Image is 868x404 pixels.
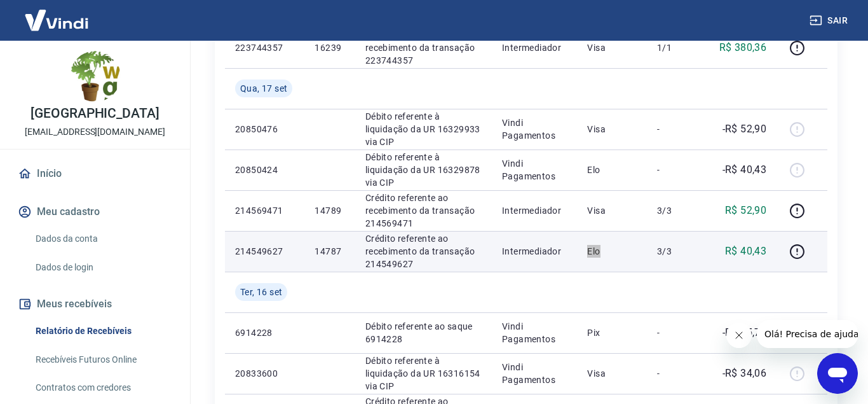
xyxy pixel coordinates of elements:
p: 20850476 [235,123,294,136]
a: Início [15,160,175,188]
button: Sair [807,9,853,32]
p: -R$ 40,43 [722,162,767,178]
p: Vindi Pagamentos [502,361,567,386]
a: Contratos com credores [31,375,175,401]
p: Visa [587,204,637,217]
p: R$ 40,43 [725,244,766,259]
p: 214569471 [235,204,294,217]
p: Elo [587,245,637,258]
p: 16239 [315,41,344,54]
p: - [657,123,695,136]
span: Ter, 16 set [240,286,282,298]
span: Olá! Precisa de ajuda? [8,9,107,19]
p: - [657,326,695,339]
img: Vindi [15,1,98,39]
span: Qua, 17 set [240,82,287,95]
p: 20850424 [235,164,294,176]
iframe: Fechar mensagem [726,323,752,348]
p: 1/1 [657,41,695,54]
p: [EMAIL_ADDRESS][DOMAIN_NAME] [25,125,165,139]
p: -R$ 55,70 [722,325,767,340]
p: Débito referente ao saque 6914228 [365,320,482,345]
p: Crédito referente ao recebimento da transação 214569471 [365,192,482,230]
p: Débito referente à liquidação da UR 16329933 via CIP [365,110,482,148]
p: Vindi Pagamentos [502,157,567,183]
p: Vindi Pagamentos [502,116,567,142]
p: Visa [587,123,637,136]
p: 223744357 [235,41,294,54]
p: Visa [587,41,637,54]
p: Intermediador [502,245,567,258]
p: Crédito referente ao recebimento da transação 223744357 [365,29,482,67]
p: -R$ 52,90 [722,122,767,137]
p: Visa [587,367,637,380]
a: Relatório de Recebíveis [31,318,175,344]
p: Crédito referente ao recebimento da transação 214549627 [365,232,482,270]
p: - [657,367,695,380]
p: 20833600 [235,367,294,380]
p: Intermediador [502,204,567,217]
a: Dados de login [31,254,175,281]
p: - [657,164,695,176]
iframe: Botão para abrir a janela de mensagens [817,353,858,394]
button: Meu cadastro [15,198,175,226]
p: Débito referente à liquidação da UR 16329878 via CIP [365,151,482,189]
p: Intermediador [502,41,567,54]
a: Dados da conta [31,226,175,252]
p: 6914228 [235,326,294,339]
p: Elo [587,164,637,176]
p: 14789 [315,204,344,217]
p: 214549627 [235,245,294,258]
p: 14787 [315,245,344,258]
p: R$ 380,36 [719,40,767,55]
p: 3/3 [657,204,695,217]
p: [GEOGRAPHIC_DATA] [31,107,159,120]
p: Pix [587,326,637,339]
a: Recebíveis Futuros Online [31,347,175,373]
button: Meus recebíveis [15,290,175,318]
p: Vindi Pagamentos [502,320,567,345]
iframe: Mensagem da empresa [757,320,858,348]
p: Débito referente à liquidação da UR 16316154 via CIP [365,354,482,393]
p: 3/3 [657,245,695,258]
img: 5c064ccb-e487-47a7-83a0-657b5fa84e08.jpeg [70,51,121,102]
p: R$ 52,90 [725,203,766,218]
p: -R$ 34,06 [722,366,767,381]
